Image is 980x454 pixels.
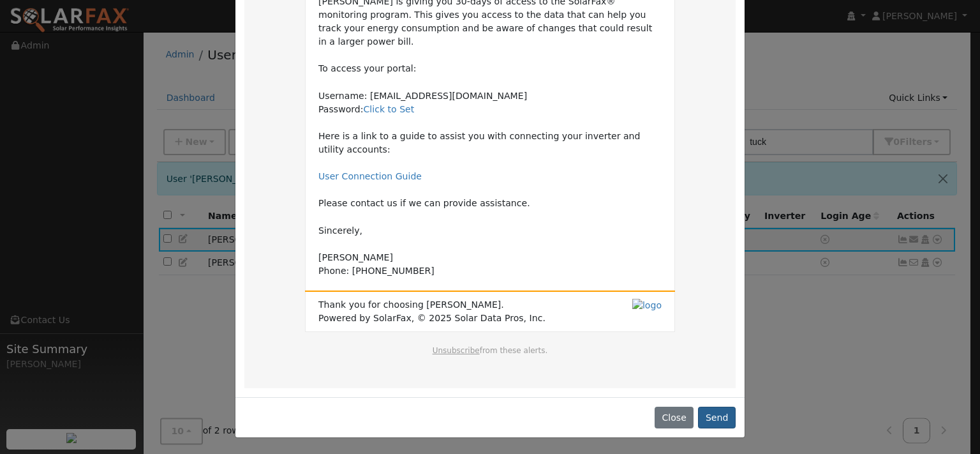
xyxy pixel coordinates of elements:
[318,171,422,181] a: User Connection Guide
[318,345,662,369] td: from these alerts.
[632,299,662,312] img: logo
[698,407,736,428] button: Send
[318,298,546,325] span: Thank you for choosing [PERSON_NAME]. Powered by SolarFax, © 2025 Solar Data Pros, Inc.
[655,407,694,428] button: Close
[433,346,480,355] a: Unsubscribe
[364,104,415,114] a: Click to Set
